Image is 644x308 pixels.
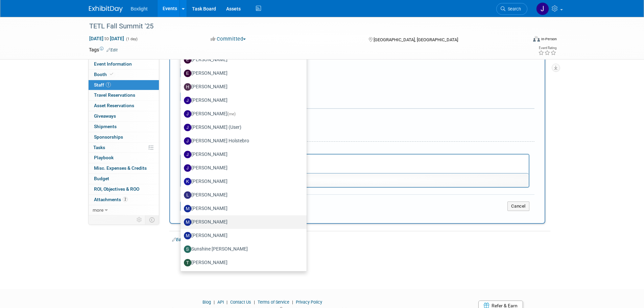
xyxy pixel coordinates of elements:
label: [PERSON_NAME] [184,68,300,79]
label: [PERSON_NAME] [184,163,300,173]
a: Playbook [89,153,159,163]
button: Committed [208,35,248,43]
span: (1 day) [125,37,138,41]
img: T.jpg [184,259,191,266]
label: [PERSON_NAME] Holstebro [184,136,300,146]
a: Booth [89,70,159,80]
a: Blog [202,300,211,305]
a: Contact Us [230,300,251,305]
span: 1 [106,82,111,87]
span: Attachments [94,197,128,202]
img: H.jpg [184,83,191,91]
span: Tasks [93,145,105,150]
span: Staff [94,82,111,88]
a: Travel Reservations [89,90,159,100]
a: Edit [172,237,183,242]
div: Event Format [487,35,557,45]
a: Misc. Expenses & Credits [89,163,159,173]
img: J.jpg [184,97,191,104]
a: ROI, Objectives & ROO [89,184,159,194]
img: ExhibitDay [89,6,123,13]
img: J.jpg [184,124,191,131]
img: M.jpg [184,218,191,226]
a: Terms of Service [258,300,289,305]
span: 2 [123,197,128,202]
label: [PERSON_NAME] [184,54,300,65]
a: Attachments2 [89,195,159,205]
span: [GEOGRAPHIC_DATA], [GEOGRAPHIC_DATA] [374,37,458,42]
span: Sponsorships [94,134,123,140]
a: API [217,300,224,305]
div: Event Rating [538,46,556,50]
label: [PERSON_NAME] [184,257,300,268]
label: [PERSON_NAME] [184,230,300,241]
td: Toggle Event Tabs [145,215,159,224]
img: E.jpg [184,56,191,64]
span: ROI, Objectives & ROO [94,186,139,192]
span: Budget [94,176,109,181]
label: [PERSON_NAME] [184,95,300,106]
span: Playbook [94,155,114,160]
span: more [93,207,103,213]
span: Misc. Expenses & Credits [94,165,147,171]
span: [DATE] [DATE] [89,35,124,42]
a: Sponsorships [89,132,159,142]
img: M.jpg [184,232,191,239]
span: to [103,36,110,41]
td: Tags [89,46,118,53]
span: | [212,300,216,305]
span: Travel Reservations [94,92,135,98]
span: Booth [94,72,115,77]
a: Budget [89,174,159,184]
label: [PERSON_NAME] [184,203,300,214]
div: Misc. Attachments & Notes [180,113,534,120]
span: Event Information [94,61,132,67]
img: J.jpg [184,110,191,118]
span: Asset Reservations [94,103,134,108]
label: [PERSON_NAME] [184,190,300,200]
a: Tasks [89,143,159,153]
span: Search [505,6,521,11]
div: TETL Fall Summit '25 [87,20,517,32]
span: Shipments [94,124,117,129]
img: J.jpg [184,151,191,158]
i: Booth reservation complete [110,72,113,76]
img: M.jpg [184,205,191,212]
img: Format-Inperson.png [533,36,540,42]
label: [PERSON_NAME] [184,176,300,187]
label: Sunshine [PERSON_NAME] [184,244,300,255]
a: Giveaways [89,111,159,121]
span: | [225,300,229,305]
button: Cancel [507,202,529,211]
span: | [252,300,257,305]
a: Shipments [89,122,159,132]
label: [PERSON_NAME] [184,149,300,160]
a: Staff1 [89,80,159,90]
label: [PERSON_NAME] [184,217,300,228]
img: Jean Knight [536,2,549,15]
label: [PERSON_NAME] (User) [184,122,300,133]
td: Personalize Event Tab Strip [134,215,145,224]
label: [PERSON_NAME] [184,81,300,92]
a: Asset Reservations [89,101,159,111]
a: Search [496,3,527,15]
img: K.jpg [184,178,191,185]
img: J.jpg [184,164,191,172]
iframe: Rich Text Area [181,155,529,173]
span: (me) [228,112,236,116]
a: more [89,205,159,215]
a: Edit [106,48,118,52]
img: J.jpg [184,137,191,145]
img: E.jpg [184,70,191,77]
a: Privacy Policy [296,300,322,305]
a: Event Information [89,59,159,69]
span: Boxlight [131,6,148,11]
label: [PERSON_NAME] [184,109,300,119]
img: S.jpg [184,245,191,253]
span: Giveaways [94,113,116,119]
span: | [290,300,295,305]
div: Notes [180,146,529,153]
img: L.jpg [184,191,191,199]
div: [PERSON_NAME] [202,237,548,243]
